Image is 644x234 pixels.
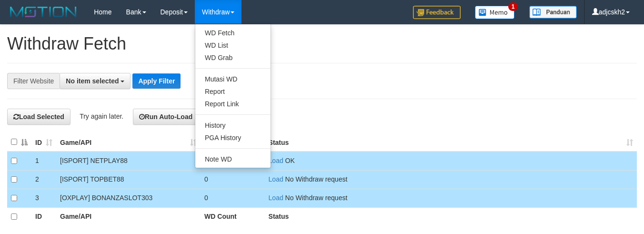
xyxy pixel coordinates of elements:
[7,109,70,125] button: Load Selected
[31,207,56,226] th: ID
[195,27,271,39] a: WD Fetch
[56,133,201,152] th: Game/API: activate to sort column ascending
[269,194,283,202] a: Load
[195,98,271,110] a: Report Link
[66,77,119,85] span: No item selected
[265,133,637,152] th: Status: activate to sort column ascending
[285,194,348,202] span: No Withdraw request
[195,119,271,132] a: History
[195,153,271,165] a: Note WD
[285,157,295,164] span: OK
[195,51,271,64] a: WD Grab
[269,157,283,164] a: Load
[195,132,271,144] a: PGA History
[31,189,56,207] td: 3
[7,5,80,19] img: MOTION_logo.png
[31,170,56,189] td: 2
[56,170,201,189] td: [ISPORT] TOPBET88
[508,2,518,11] span: 1
[413,6,461,19] img: Feedback.jpg
[80,112,123,120] span: Try again later.
[529,6,577,19] img: panduan.png
[285,175,348,183] span: No Withdraw request
[56,152,201,171] td: [ISPORT] NETPLAY88
[7,34,637,53] h1: Withdraw Fetch
[204,175,208,183] span: 0
[195,85,271,98] a: Report
[269,175,283,183] a: Load
[195,39,271,51] a: WD List
[195,73,271,85] a: Mutasi WD
[31,152,56,171] td: 1
[265,207,637,226] th: Status
[31,133,56,152] th: ID: activate to sort column ascending
[201,207,265,226] th: WD Count
[475,6,515,19] img: Button%20Memo.svg
[133,109,199,125] button: Run Auto-Load
[132,73,181,89] button: Apply Filter
[56,207,201,226] th: Game/API
[204,194,208,202] span: 0
[60,73,131,89] button: No item selected
[56,189,201,207] td: [OXPLAY] BONANZASLOT303
[7,73,60,89] div: Filter Website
